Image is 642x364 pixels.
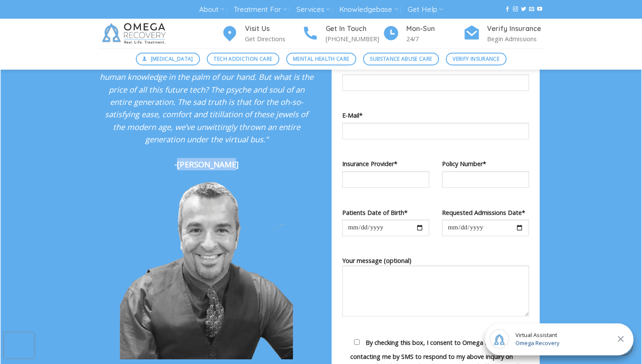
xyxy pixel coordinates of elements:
[326,34,383,44] p: [PHONE_NUMBER]
[453,55,499,63] span: Verify Insurance
[342,208,429,217] label: Patients Date of Birth*
[342,110,529,120] label: E-Mail*
[446,53,507,65] a: Verify Insurance
[529,6,534,12] a: Send us an email
[442,159,529,169] label: Policy Number*
[98,19,172,48] img: Omega Recovery
[99,9,314,144] em: “Unfortunately, it seems that we, as a society, have entered into a Faustian deal. Yes, we have t...
[513,6,518,12] a: Follow on Instagram
[342,159,429,169] label: Insurance Provider*
[207,53,279,65] a: Tech Addiction Care
[342,265,529,316] textarea: Your message (optional)
[214,55,272,63] span: Tech Addiction Care
[199,2,224,17] a: About
[234,2,287,17] a: Treatment For
[286,53,356,65] a: Mental Health Care
[326,23,383,34] h4: Get In Touch
[175,159,239,169] strong: -[PERSON_NAME]
[302,23,383,44] a: Get In Touch [PHONE_NUMBER]
[136,53,200,65] a: [MEDICAL_DATA]
[221,23,302,44] a: Visit Us Get Directions
[487,34,544,44] p: Begin Admissions
[521,6,526,12] a: Follow on Twitter
[408,2,443,17] a: Get Help
[354,339,360,345] input: By checking this box, I consent to Omega Recovery contacting me by SMS to respond to my above inq...
[370,55,432,63] span: Substance Abuse Care
[245,23,302,34] h4: Visit Us
[293,55,349,63] span: Mental Health Care
[406,34,463,44] p: 24/7
[487,23,544,34] h4: Verify Insurance
[151,55,193,63] span: [MEDICAL_DATA]
[505,6,510,12] a: Follow on Facebook
[537,6,542,12] a: Follow on YouTube
[245,34,302,44] p: Get Directions
[339,2,398,17] a: Knowledgebase
[363,53,439,65] a: Substance Abuse Care
[296,2,330,17] a: Services
[406,23,463,34] h4: Mon-Sun
[342,256,529,322] label: Your message (optional)
[442,208,529,217] label: Requested Admissions Date*
[463,23,544,44] a: Verify Insurance Begin Admissions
